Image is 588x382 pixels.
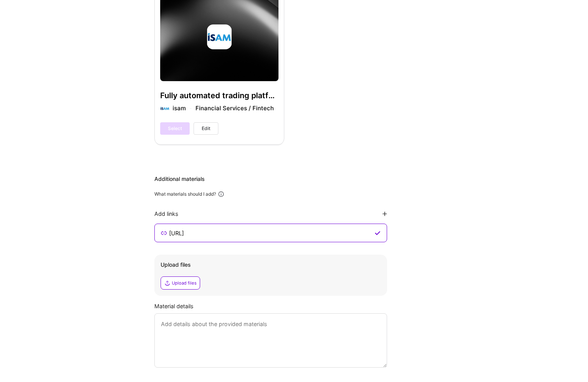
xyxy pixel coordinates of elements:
i: icon Info [218,191,225,198]
div: Additional materials [154,175,426,183]
div: Material details [154,302,426,310]
div: Upload files [172,280,197,286]
i: icon LinkSecondary [161,230,167,236]
input: Enter link [168,228,373,238]
div: Add links [154,210,178,217]
div: Upload files [161,261,381,269]
div: What materials should I add? [154,191,216,197]
button: Edit [194,122,218,135]
span: Edit [202,125,210,132]
i: icon Upload2 [164,280,170,286]
i: icon CheckPurple [375,230,380,236]
i: icon PlusBlackFlat [382,212,387,216]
